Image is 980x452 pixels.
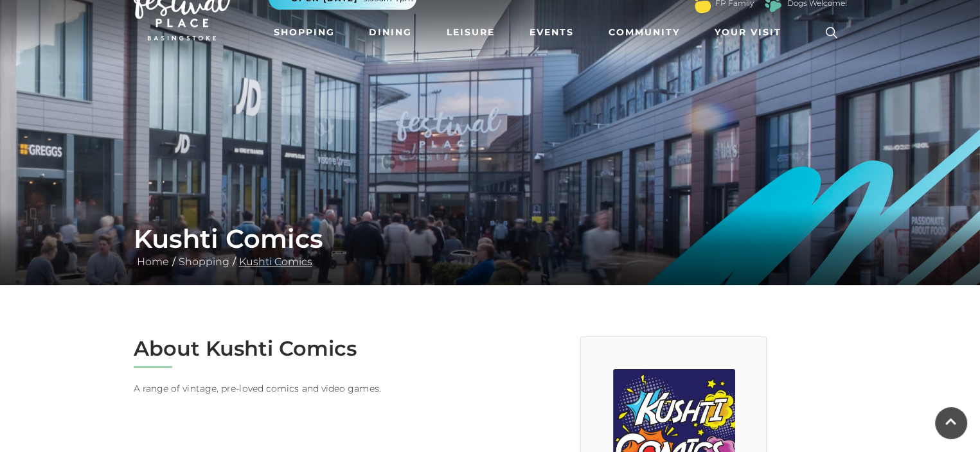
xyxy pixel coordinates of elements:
a: Leisure [441,21,500,44]
a: Your Visit [709,21,793,44]
a: Shopping [175,256,233,268]
a: Kushti Comics [236,256,316,268]
a: Dining [364,21,417,44]
h2: About Kushti Comics [134,336,481,361]
p: A range of vintage, pre-loved comics and video games. [134,381,481,396]
span: Your Visit [715,26,781,39]
a: Community [603,21,685,44]
div: / / [124,223,857,270]
a: Home [134,256,172,268]
a: Events [524,21,579,44]
a: Shopping [269,21,340,44]
h1: Kushti Comics [134,223,847,254]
